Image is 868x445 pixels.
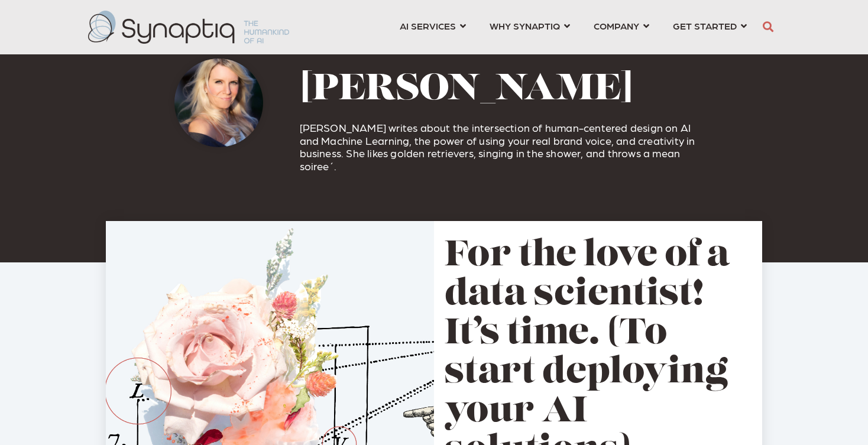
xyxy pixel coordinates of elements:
nav: menu [388,6,759,48]
a: AI SERVICES [400,15,466,37]
p: [PERSON_NAME] writes about the intersection of human-centered design on AI and Machine Learning, ... [300,121,712,172]
img: synaptiq logo-2 [88,11,289,44]
a: GET STARTED [673,15,747,37]
span: GET STARTED [673,18,737,34]
h1: [PERSON_NAME] [300,70,712,111]
span: COMPANY [594,18,639,34]
span: AI SERVICES [400,18,456,34]
a: COMPANY [594,15,649,37]
span: WHY SYNAPTIQ [490,18,560,34]
a: WHY SYNAPTIQ [490,15,570,37]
